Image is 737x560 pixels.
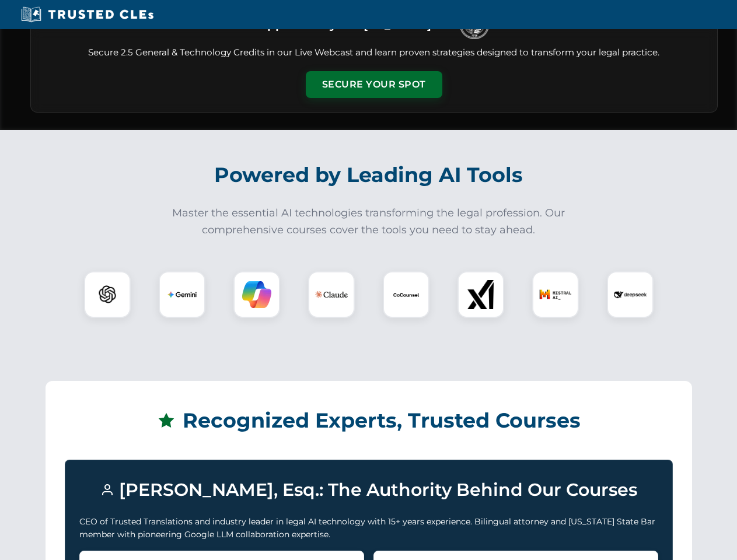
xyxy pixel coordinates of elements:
[84,271,131,318] div: ChatGPT
[167,280,197,309] img: Gemini Logo
[466,280,495,309] img: xAI Logo
[65,400,673,441] h2: Recognized Experts, Trusted Courses
[315,278,348,311] img: Claude Logo
[607,271,654,318] div: DeepSeek
[79,515,658,541] p: CEO of Trusted Translations and industry leader in legal AI technology with 15+ years experience....
[90,278,124,311] img: ChatGPT Logo
[532,271,579,318] div: Mistral AI
[46,155,692,195] h2: Powered by Leading AI Tools
[233,271,280,318] div: Copilot
[306,71,442,98] button: Secure Your Spot
[79,474,658,506] h3: [PERSON_NAME], Esq.: The Authority Behind Our Courses
[539,278,572,311] img: Mistral AI Logo
[308,271,355,318] div: Claude
[165,205,573,239] p: Master the essential AI technologies transforming the legal profession. Our comprehensive courses...
[159,271,205,318] div: Gemini
[383,271,429,318] div: CoCounsel
[45,46,703,60] p: Secure 2.5 General & Technology Credits in our Live Webcast and learn proven strategies designed ...
[392,280,421,309] img: CoCounsel Logo
[242,280,271,309] img: Copilot Logo
[18,6,157,23] img: Trusted CLEs
[457,271,504,318] div: xAI
[614,278,647,311] img: DeepSeek Logo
